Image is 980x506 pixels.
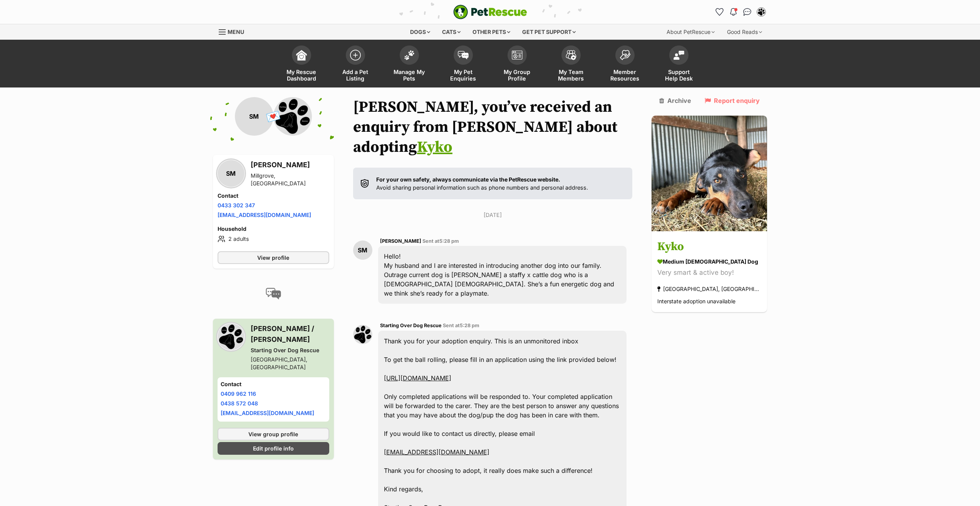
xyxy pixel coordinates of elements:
[490,42,544,87] a: My Group Profile
[652,233,767,313] a: Kyko medium [DEMOGRAPHIC_DATA] Dog Very smart & active boy! [GEOGRAPHIC_DATA], [GEOGRAPHIC_DATA] ...
[218,323,245,350] img: Starting Over Dog Rescue profile pic
[460,323,479,328] span: 5:28 pm
[378,246,627,304] div: Hello! My husband and I are interested in introducing another dog into our family. Outrage curren...
[714,6,767,18] ul: Account quick links
[218,225,329,233] h4: Household
[417,138,452,157] a: Kyko
[251,172,329,187] div: Millgrove, [GEOGRAPHIC_DATA]
[443,323,479,328] span: Sent at
[661,24,720,40] div: About PetRescue
[218,251,329,264] a: View profile
[251,346,329,354] div: Starting Over Dog Rescue
[218,192,329,200] h4: Contact
[512,50,523,60] img: group-profile-icon-3fa3cf56718a62981997c0bc7e787c4b2cf8bcc04b72c1350f741eb67cf2f40e.svg
[727,6,740,18] button: Notifications
[392,69,427,82] span: Manage My Pets
[662,69,696,82] span: Support Help Desk
[251,356,329,371] div: [GEOGRAPHIC_DATA], [GEOGRAPHIC_DATA]
[714,6,726,18] a: Favourites
[657,298,735,305] span: Interstate adoption unavailable
[608,69,642,82] span: Member Resources
[437,24,466,40] div: Cats
[659,97,691,104] a: Archive
[235,97,273,136] div: SM
[218,202,255,208] a: 0433 302 347
[436,42,490,87] a: My Pet Enquiries
[376,176,560,183] strong: For your own safety, always communicate via the PetRescue website.
[554,69,588,82] span: My Team Members
[500,69,534,82] span: My Group Profile
[353,325,372,344] img: Starting Over Dog Rescue profile pic
[741,6,754,18] a: Conversations
[384,448,489,456] a: [EMAIL_ADDRESS][DOMAIN_NAME]
[328,42,382,87] a: Add a Pet Listing
[296,50,307,61] img: dashboard-icon-eb2f2d2d3e046f16d808141f083e7271f6b2e854fb5c12c21221c1fb7104beca.svg
[221,390,256,397] a: 0409 962 116
[405,24,436,40] div: Dogs
[755,6,767,18] button: My account
[458,51,469,59] img: pet-enquiries-icon-7e3ad2cf08bfb03b45e93fb7055b45f3efa6380592205ae92323e6603595dc1f.svg
[517,24,581,40] div: Get pet support
[284,69,319,82] span: My Rescue Dashboard
[384,374,451,382] a: [URL][DOMAIN_NAME]
[219,24,250,38] a: Menu
[353,97,633,157] h1: [PERSON_NAME], you’ve received an enquiry from [PERSON_NAME] about adopting
[218,212,311,218] a: [EMAIL_ADDRESS][DOMAIN_NAME]
[657,258,761,266] div: medium [DEMOGRAPHIC_DATA] Dog
[218,442,329,455] a: Edit profile info
[275,42,328,87] a: My Rescue Dashboard
[221,400,258,407] a: 0438 572 048
[221,380,326,388] h4: Contact
[652,42,706,87] a: Support Help Desk
[228,29,244,35] span: Menu
[422,238,459,244] span: Sent at
[218,428,329,440] a: View group profile
[743,8,751,16] img: chat-41dd97257d64d25036548639549fe6c8038ab92f7586957e7f3b1b290dea8141.svg
[453,5,527,19] a: PetRescue
[266,288,281,299] img: conversation-icon-4a6f8262b818ee0b60e3300018af0b2d0b884aa5de6e9bcb8d3d4eeb1a70a7c4.svg
[652,116,767,231] img: Kyko
[598,42,652,87] a: Member Resources
[544,42,598,87] a: My Team Members
[265,108,282,125] span: 💌
[722,24,767,40] div: Good Reads
[657,268,761,278] div: Very smart & active boy!
[376,175,588,192] p: Avoid sharing personal information such as phone numbers and personal address.
[730,8,736,16] img: notifications-46538b983faf8c2785f20acdc204bb7945ddae34d4c08c2a6579f10ce5e182be.svg
[566,50,576,60] img: team-members-icon-5396bd8760b3fe7c0b43da4ab00e1e3bb1a5d9ba89233759b79545d2d3fc5d0d.svg
[257,254,289,262] span: View profile
[353,211,633,219] p: [DATE]
[253,444,294,452] span: Edit profile info
[446,69,481,82] span: My Pet Enquiries
[382,42,436,87] a: Manage My Pets
[251,160,329,170] h3: [PERSON_NAME]
[657,239,761,256] h3: Kyko
[273,97,312,136] img: Starting Over Dog Rescue profile pic
[338,69,373,82] span: Add a Pet Listing
[705,97,760,104] a: Report enquiry
[221,410,314,416] a: [EMAIL_ADDRESS][DOMAIN_NAME]
[467,24,516,40] div: Other pets
[218,160,245,187] div: SM
[380,323,442,328] span: Starting Over Dog Rescue
[350,50,361,61] img: add-pet-listing-icon-0afa8454b4691262ce3f59096e99ab1cd57d4a30225e0717b998d2c9b9846f56.svg
[248,430,298,438] span: View group profile
[380,238,421,244] span: [PERSON_NAME]
[218,234,329,244] li: 2 adults
[404,50,415,60] img: manage-my-pets-icon-02211641906a0b7f246fdf0571729dbe1e7629f14944591b6c1af311fb30b64b.svg
[657,284,761,294] div: [GEOGRAPHIC_DATA], [GEOGRAPHIC_DATA]
[453,5,527,19] img: logo-e224e6f780fb5917bec1dbf3a21bbac754714ae5b6737aabdf751b685950b380.svg
[757,8,765,16] img: Lynda Smith profile pic
[620,50,630,60] img: member-resources-icon-8e73f808a243e03378d46382f2149f9095a855e16c252ad45f914b54edf8863c.svg
[439,238,459,244] span: 5:28 pm
[673,50,684,60] img: help-desk-icon-fdf02630f3aa405de69fd3d07c3f3aa587a6932b1a1747fa1d2bba05be0121f9.svg
[251,323,329,345] h3: [PERSON_NAME] / [PERSON_NAME]
[353,240,372,260] div: SM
